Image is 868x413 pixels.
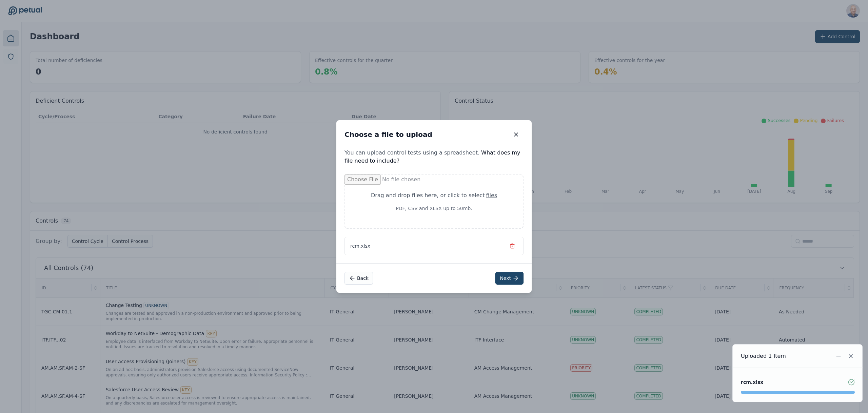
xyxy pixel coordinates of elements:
[344,272,373,285] button: Back
[361,191,507,200] div: Drag and drop files here , or click to select
[741,379,763,386] div: rcm.xlsx
[336,149,532,165] p: You can upload control tests using a spreadsheet.
[344,130,432,139] h2: Choose a file to upload
[741,352,786,360] div: Uploaded 1 Item
[495,272,524,285] button: Next
[832,350,845,362] button: Minimize
[361,205,507,212] p: PDF, CSV and XLSX up to 50mb.
[350,243,370,249] span: rcm.xlsx
[486,191,497,200] div: files
[845,350,857,362] button: Close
